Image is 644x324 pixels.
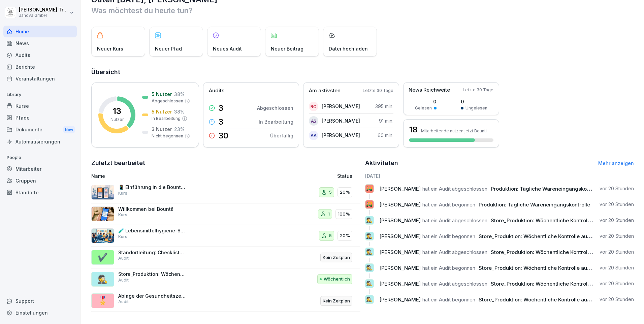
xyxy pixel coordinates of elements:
[378,132,393,139] p: 60 min.
[422,249,487,255] span: hat ein Audit abgeschlossen
[366,200,373,209] p: 🛺
[118,271,186,277] p: Store_Produktion: Wöchentliche Kontrolle auf Schädlinge
[309,116,318,126] div: AS
[422,233,475,239] span: hat ein Audit begonnen
[379,233,421,239] span: [PERSON_NAME]
[91,247,360,269] a: ✔️Standortleitung: Checkliste 3.5.2 StoreAuditKein Zeitplan
[152,133,183,139] p: Nicht begonnen
[91,172,260,180] p: Name
[152,116,181,122] p: In Bearbeitung
[422,281,487,287] span: hat ein Audit abgeschlossen
[366,216,373,225] p: 🕵️
[379,117,393,124] p: 91 min.
[3,37,77,49] a: News
[491,217,631,224] span: Store_Produktion: Wöchentliche Kontrolle auf Schädlinge
[3,100,77,112] a: Kurse
[3,136,77,148] a: Automatisierungen
[309,131,318,140] div: AA
[409,124,418,135] h3: 18
[422,201,475,208] span: hat ein Audit begonnen
[3,89,77,100] p: Library
[3,112,77,124] a: Pfade
[3,295,77,307] div: Support
[19,7,68,13] p: [PERSON_NAME] Trautmann
[152,98,183,104] p: Abgeschlossen
[363,88,393,94] p: Letzte 30 Tage
[379,249,421,255] span: [PERSON_NAME]
[155,45,182,52] p: Neuer Pfad
[63,126,75,134] div: New
[422,265,475,271] span: hat ein Audit begonnen
[174,126,185,133] p: 23 %
[328,211,330,218] p: 1
[329,232,332,239] p: 5
[479,233,618,239] span: Store_Produktion: Wöchentliche Kontrolle auf Schädlinge
[375,103,393,110] p: 395 min.
[421,128,487,133] p: Mitarbeitende nutzen jetzt Bounti
[337,172,352,180] p: Status
[118,293,186,299] p: Ablage der Gesundheitszeugnisse der MA
[379,281,421,287] span: [PERSON_NAME]
[174,91,185,98] p: 38 %
[329,45,368,52] p: Datei hochladen
[479,265,618,271] span: Store_Produktion: Wöchentliche Kontrolle auf Schädlinge
[209,87,224,95] p: Audits
[3,61,77,73] a: Berichte
[600,264,634,271] p: vor 20 Stunden
[98,273,108,285] p: 🕵️
[329,189,332,196] p: 5
[118,190,127,196] p: Kurs
[415,98,437,105] p: 0
[600,249,634,255] p: vor 20 Stunden
[3,187,77,198] div: Standorte
[422,296,475,303] span: hat ein Audit begonnen
[113,107,121,115] p: 13
[118,250,186,256] p: Standortleitung: Checkliste 3.5.2 Store
[118,255,129,261] p: Audit
[3,307,77,319] div: Einstellungen
[218,104,223,112] p: 3
[118,299,129,305] p: Audit
[3,152,77,163] p: People
[91,290,360,312] a: 🎖️Ablage der Gesundheitszeugnisse der MAAuditKein Zeitplan
[340,189,350,196] p: 20%
[600,233,634,239] p: vor 20 Stunden
[3,175,77,187] a: Gruppen
[600,217,634,224] p: vor 20 Stunden
[379,265,421,271] span: [PERSON_NAME]
[152,91,172,98] p: 5 Nutzer
[152,108,172,115] p: 5 Nutzer
[366,247,373,257] p: 🕵️
[3,124,77,136] div: Dokumente
[3,163,77,175] a: Mitarbeiter
[19,13,68,18] p: Janova GmbH
[257,104,293,111] p: Abgeschlossen
[98,251,108,263] p: ✔️
[91,206,114,221] img: xh3bnih80d1pxcetv9zsuevg.png
[118,277,129,283] p: Audit
[322,103,360,110] p: [PERSON_NAME]
[3,26,77,37] a: Home
[600,296,634,303] p: vor 20 Stunden
[91,268,360,290] a: 🕵️Store_Produktion: Wöchentliche Kontrolle auf SchädlingeAuditWöchentlich
[3,124,77,136] a: DokumenteNew
[323,298,350,304] p: Kein Zeitplan
[218,118,223,126] p: 3
[324,276,350,283] p: Wöchentlich
[366,295,373,304] p: 🕵️
[491,281,631,287] span: Store_Produktion: Wöchentliche Kontrolle auf Schädlinge
[366,263,373,272] p: 🕵️
[309,102,318,111] div: Ro
[118,206,186,212] p: Willkommen bei Bounti!
[259,118,293,125] p: In Bearbeitung
[98,295,108,307] p: 🎖️
[118,184,186,190] p: 📱 Einführung in die Bounti App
